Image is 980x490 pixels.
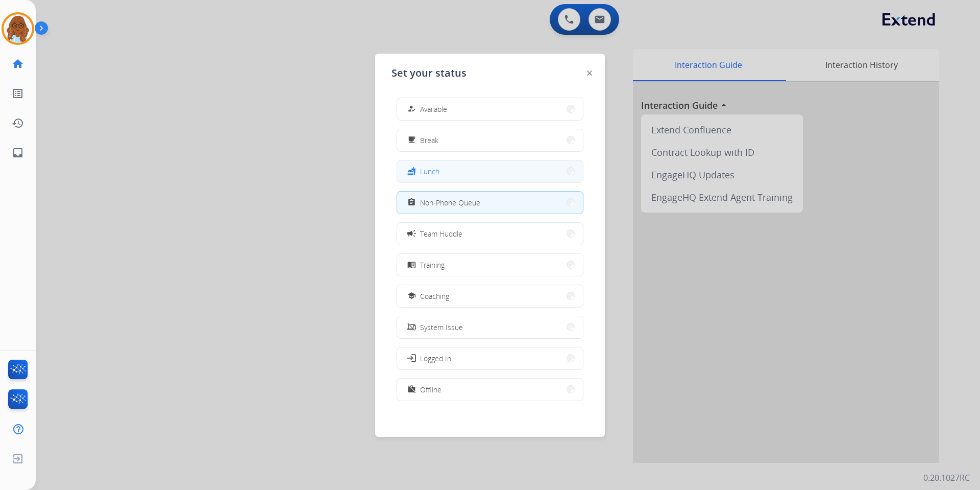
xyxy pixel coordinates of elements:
[397,379,583,401] button: Offline
[407,261,416,269] mat-icon: menu_book
[407,167,416,176] mat-icon: fastfood
[407,385,416,394] mat-icon: work_off
[4,14,32,43] img: avatar
[406,228,416,239] mat-icon: campaign
[407,292,416,300] mat-icon: school
[420,291,449,301] span: Coaching
[12,117,24,129] mat-icon: history
[397,347,583,369] button: Logged In
[391,66,467,80] span: Set your status
[397,160,583,182] button: Lunch
[406,353,416,363] mat-icon: login
[420,353,451,364] span: Logged In
[397,316,583,338] button: System Issue
[420,260,445,270] span: Training
[397,285,583,307] button: Coaching
[420,104,447,114] span: Available
[420,384,442,395] span: Offline
[12,87,24,100] mat-icon: list_alt
[407,198,416,207] mat-icon: assignment
[923,472,970,484] p: 0.20.1027RC
[407,105,416,113] mat-icon: how_to_reg
[12,147,24,159] mat-icon: inbox
[397,98,583,120] button: Available
[397,129,583,151] button: Break
[397,223,583,245] button: Team Huddle
[420,322,463,333] span: System Issue
[407,323,416,332] mat-icon: phonelink_off
[397,192,583,214] button: Non-Phone Queue
[420,228,462,239] span: Team Huddle
[407,136,416,145] mat-icon: free_breakfast
[420,166,439,177] span: Lunch
[12,58,24,70] mat-icon: home
[420,197,480,208] span: Non-Phone Queue
[397,254,583,276] button: Training
[420,135,438,146] span: Break
[587,71,592,76] img: close-button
